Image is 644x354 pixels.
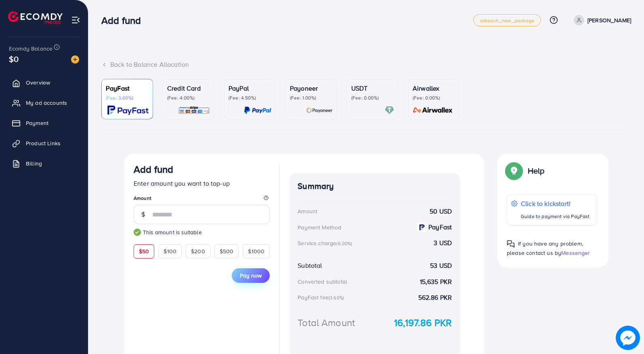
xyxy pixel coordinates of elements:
[290,83,333,93] p: Payoneer
[8,11,63,24] img: logo
[336,240,352,247] small: (6.00%)
[106,95,149,101] p: (Fee: 3.60%)
[394,316,452,330] strong: 16,197.86 PKR
[71,15,80,25] img: menu
[430,261,452,270] strong: 53 USD
[6,115,82,131] a: Payment
[521,212,589,221] p: Guide to payment via PayFast
[134,229,141,236] img: guide
[298,207,317,215] div: Amount
[507,163,521,178] img: Popup guide
[420,277,452,286] strong: 15,635 PKR
[26,78,50,87] span: Overview
[507,240,583,257] span: If you have any problem, please contact us by
[410,106,455,115] img: card
[6,155,82,172] a: Billing
[417,223,426,232] img: payment
[139,247,149,255] span: $50
[571,15,631,25] a: [PERSON_NAME]
[298,181,452,191] h4: Summary
[6,135,82,151] a: Product Links
[26,159,42,167] span: Billing
[9,53,19,65] span: $0
[106,83,149,93] p: PayFast
[232,268,270,283] button: Pay now
[240,271,262,280] span: Pay now
[107,106,149,115] img: card
[26,119,48,127] span: Payment
[298,261,322,270] div: Subtotal
[9,45,52,53] span: Ecomdy Balance
[521,199,589,208] p: Click to kickstart!
[430,207,452,216] strong: 50 USD
[167,95,210,101] p: (Fee: 4.00%)
[220,247,234,255] span: $500
[134,195,270,205] legend: Amount
[298,278,347,286] div: Converted subtotal
[26,139,61,147] span: Product Links
[473,14,541,26] a: adreach_new_package
[134,163,173,175] h3: Add fund
[229,83,271,93] p: PayPal
[428,223,452,232] strong: PayFast
[385,106,394,115] img: card
[167,83,210,93] p: Credit Card
[587,15,631,25] p: [PERSON_NAME]
[329,295,344,301] small: (3.60%)
[351,83,394,93] p: USDT
[6,95,82,111] a: My ad accounts
[298,239,355,247] div: Service charge
[178,106,210,115] img: card
[134,178,270,188] p: Enter amount you want to top-up
[298,316,355,330] div: Total Amount
[413,95,455,101] p: (Fee: 0.00%)
[413,83,455,93] p: Airwallex
[298,293,346,301] div: PayFast fee
[561,249,590,257] span: Messenger
[418,293,452,302] strong: 562.86 PKR
[191,247,205,255] span: $200
[434,238,452,248] strong: 3 USD
[164,247,176,255] span: $100
[298,223,341,231] div: Payment Method
[134,228,270,236] small: This amount is suitable
[480,18,534,23] span: adreach_new_package
[229,95,271,101] p: (Fee: 4.50%)
[528,166,545,176] p: Help
[248,247,264,255] span: $1000
[71,55,79,64] img: image
[101,15,147,26] h3: Add fund
[290,95,333,101] p: (Fee: 1.00%)
[6,74,82,91] a: Overview
[101,60,631,69] div: Back to Balance Allocation
[616,326,640,350] img: image
[244,106,271,115] img: card
[26,99,67,107] span: My ad accounts
[507,240,515,248] img: Popup guide
[306,106,333,115] img: card
[351,95,394,101] p: (Fee: 0.00%)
